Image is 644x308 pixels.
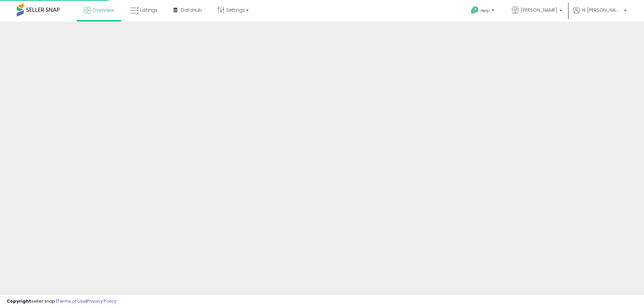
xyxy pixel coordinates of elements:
[57,298,86,304] a: Terms of Use
[471,6,479,14] i: Get Help
[582,7,622,13] span: Hi [PERSON_NAME]
[573,7,627,22] a: Hi [PERSON_NAME]
[7,298,116,305] div: seller snap | |
[466,1,501,22] a: Help
[521,7,557,13] span: [PERSON_NAME]
[181,7,202,13] span: DataHub
[92,7,114,13] span: Overview
[7,298,31,304] strong: Copyright
[140,7,158,13] span: Listings
[87,298,116,304] a: Privacy Policy
[481,8,490,13] span: Help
